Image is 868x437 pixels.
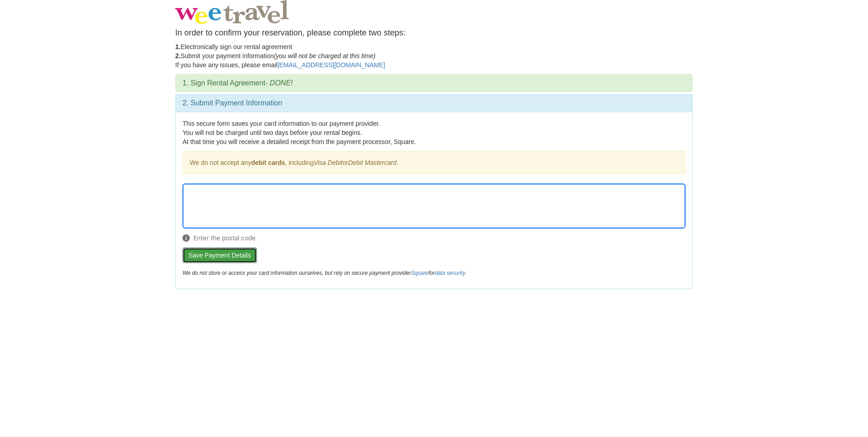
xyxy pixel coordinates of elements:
[182,248,257,263] button: Save Payment Details
[435,270,465,276] a: data security
[182,99,686,107] h3: 2. Submit Payment Information
[175,43,181,50] strong: 1.
[175,29,693,38] h4: In order to confirm your reservation, please complete two steps:
[314,159,343,166] em: Visa Debit
[251,159,285,166] strong: debit cards
[182,79,686,87] h3: 1. Sign Rental Agreement
[348,159,397,166] em: Debit Mastercard
[182,270,466,276] em: We do not store or access your card information ourselves, but rely on secure payment provider for .
[175,52,181,60] strong: 2.
[183,184,685,228] iframe: Secure Credit Card Form
[175,42,693,70] p: Electronically sign our rental agreement Submit your payment information If you have any issues, ...
[274,52,375,60] em: (you will not be charged at this time)
[265,79,292,87] em: - DONE!
[182,119,686,146] p: This secure form saves your card information to our payment provider. You will not be charged unt...
[182,151,686,174] div: We do not accept any , including or .
[182,233,686,243] span: Enter the postal code
[411,270,428,276] a: Square
[277,61,385,69] a: [EMAIL_ADDRESS][DOMAIN_NAME]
